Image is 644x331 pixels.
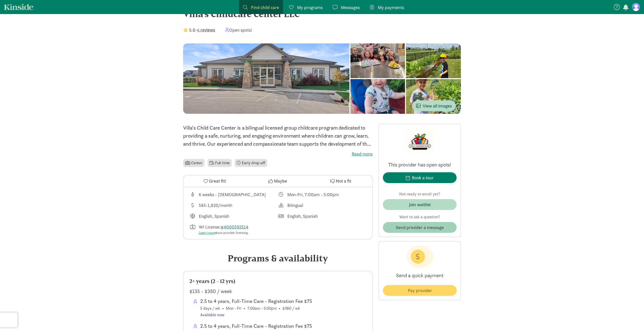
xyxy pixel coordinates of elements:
[209,178,226,184] span: Great fit!
[189,287,366,295] div: $135 - $380 / week
[416,102,452,109] span: View all images
[383,214,457,220] p: Want to ask a question?
[405,128,435,155] img: Provider logo
[200,297,312,305] div: 2.5 to 4 years, Full-Time Care - Registration Fee $75
[341,4,360,11] span: Messages
[246,175,309,187] button: Maybe
[183,27,215,33] div: -
[225,27,252,33] div: Open spots!
[383,199,457,210] button: Join waitlist
[200,297,312,318] span: 5 days / wk • Mon - Fri • 7:00am - 5:00pm • $380 / wk
[197,26,215,33] button: 5 reviews
[383,161,457,168] p: This provider has open spots!
[189,202,278,209] div: Average tuition for this program
[412,100,456,111] button: View all images
[297,4,323,11] span: My programs
[4,4,33,10] a: Kinside
[221,224,248,230] a: #4000592514
[189,27,195,33] strong: 5.0
[378,4,404,11] span: My payments
[199,230,250,235] div: about provider licensing.
[199,191,266,198] div: 6 weeks - [DEMOGRAPHIC_DATA]
[287,202,303,209] div: Bilingual
[235,159,267,167] li: Early drop-off
[199,202,232,209] div: 585-1,820/month
[396,224,444,231] span: Send provider a message
[412,174,434,181] div: Book a tour
[189,213,278,219] div: Languages taught
[274,178,287,184] span: Maybe
[278,213,367,219] div: Languages spoken
[408,287,432,294] span: Pay provider
[287,191,339,198] div: Mon-Fri, 7:00am - 5:00pm
[183,151,373,157] label: Read more
[183,124,373,148] p: Villa's Child Care Center is a bilingual licensed group childcare program dedicated to providing ...
[287,213,318,219] div: English, Spanish
[199,224,250,235] div: WI License:
[183,175,246,187] button: Great fit!
[200,312,312,318] div: Available now
[183,159,205,167] li: Center
[383,268,457,283] p: Send a quick payment
[189,277,366,285] div: 2+ years (2 - 12 yrs)
[183,251,373,265] div: Programs & availability
[199,213,229,219] div: English, Spanish
[383,172,457,183] button: Book a tour
[200,322,312,330] div: 2.5 to 4 years, Full-Time Care - Registration Fee $75
[251,4,279,11] span: Find child care
[199,231,215,235] a: Learn more
[189,191,278,198] div: Age range for children that this provider cares for
[336,178,351,184] span: Not a fit
[189,224,278,235] div: License number
[383,191,457,197] p: Not ready to enroll yet?
[383,222,457,233] button: Send provider a message
[278,202,367,209] div: This provider's education philosophy
[309,175,372,187] button: Not a fit
[409,201,431,208] div: Join waitlist
[278,191,367,198] div: Class schedule
[208,159,232,167] li: Full time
